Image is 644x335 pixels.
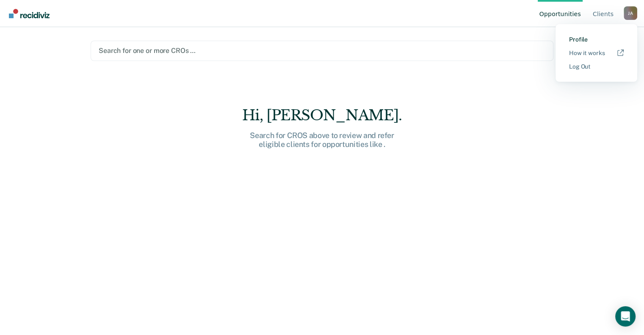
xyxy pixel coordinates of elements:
a: How it works [569,50,624,57]
div: Profile menu [556,24,637,82]
a: Profile [569,36,624,43]
div: Search for CROS above to review and refer eligible clients for opportunities like . [187,131,458,149]
div: J A [624,6,637,20]
a: Log Out [569,63,624,70]
button: Profile dropdown button [624,6,637,20]
div: Open Intercom Messenger [615,306,636,327]
img: Recidiviz [9,9,50,18]
div: Hi, [PERSON_NAME]. [187,107,458,124]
